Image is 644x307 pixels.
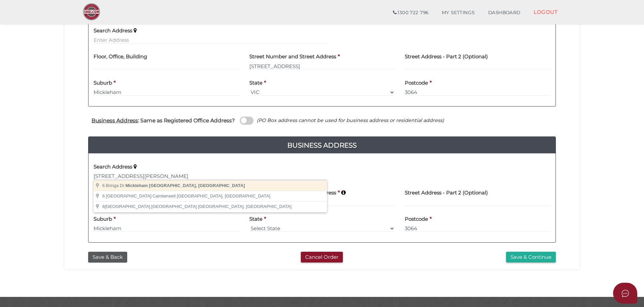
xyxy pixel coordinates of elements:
[94,216,112,222] h4: Suburb
[257,117,444,123] i: (PO Box address cannot be used for business address or residential address)
[405,190,488,196] h4: Street Address - Part 2 (Optional)
[102,204,151,209] span: 6
[94,54,147,60] h4: Floor, Office, Building
[301,252,343,263] button: Cancel Order
[134,28,137,33] i: Keep typing in your address(including suburb) until it appears
[94,80,112,86] h4: Suburb
[386,6,435,20] a: 1300 722 796
[506,252,556,263] button: Save & Continue
[249,54,336,60] h4: Street Number and Street Address
[249,216,262,222] h4: State
[405,89,550,96] input: Postcode must be exactly 4 digits
[405,216,428,222] h4: Postcode
[405,80,428,86] h4: Postcode
[152,193,270,198] span: Camberwell [GEOGRAPHIC_DATA], [GEOGRAPHIC_DATA]
[94,36,327,44] input: Enter Address
[249,190,336,196] h4: Street Number and Street Address
[405,54,488,60] h4: Street Address - Part 2 (Optional)
[613,283,637,304] button: Open asap
[92,118,235,123] h4: : Same as Registered Office Address?
[151,204,292,209] span: [GEOGRAPHIC_DATA] [GEOGRAPHIC_DATA], [GEOGRAPHIC_DATA]
[249,62,395,70] input: Enter Address
[481,6,527,20] a: DASHBOARD
[134,164,137,170] i: Keep typing in your address(including suburb) until it appears
[405,225,550,232] input: Postcode must be exactly 4 digits
[102,183,105,188] span: 6
[88,140,556,151] h4: Business Address
[94,164,132,170] h4: Search Address
[92,117,138,124] u: Business Address
[249,80,262,86] h4: State
[435,6,481,20] a: MY SETTINGS
[88,252,127,263] button: Save & Back
[341,190,346,195] i: Keep typing in your address(including suburb) until it appears
[106,193,151,198] span: [GEOGRAPHIC_DATA]
[527,5,564,19] a: LOGOUT
[106,183,124,188] span: Bringa Dr
[102,193,105,198] span: 6
[94,28,132,34] h4: Search Address
[126,183,245,188] span: Mickleham [GEOGRAPHIC_DATA], [GEOGRAPHIC_DATA]
[94,173,327,180] input: Enter Address
[105,204,150,209] span: [GEOGRAPHIC_DATA]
